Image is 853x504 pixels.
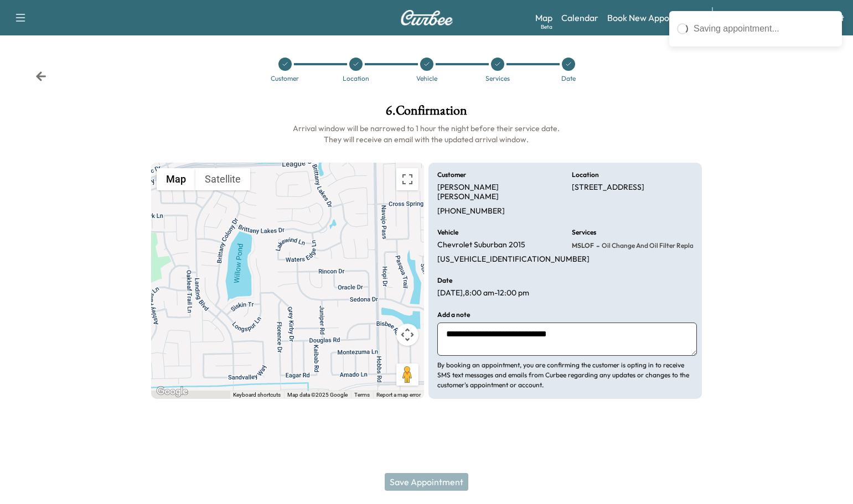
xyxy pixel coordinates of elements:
a: Book New Appointment [607,11,701,24]
a: Calendar [561,11,598,24]
p: Chevrolet Suburban 2015 [437,240,525,250]
div: Saving appointment... [694,22,834,35]
span: Oil Change and Oil Filter Replacement w/ Rotation [599,241,754,250]
button: Show street map [157,168,195,190]
p: By booking an appointment, you are confirming the customer is opting in to receive SMS text messa... [437,360,693,390]
button: Toggle fullscreen view [396,168,418,190]
a: Open this area in Google Maps (opens a new window) [154,385,190,399]
div: Services [485,75,510,82]
div: Customer [271,75,299,82]
p: [PHONE_NUMBER] [437,206,505,216]
div: Back [35,71,46,82]
h6: Vehicle [437,229,458,236]
span: MSLOF [572,241,594,250]
a: Report a map error [376,392,421,398]
h6: Services [572,229,596,236]
button: Map camera controls [396,324,418,346]
p: [DATE] , 8:00 am - 12:00 pm [437,288,529,298]
div: Beta [541,23,552,31]
button: Show satellite imagery [195,168,250,190]
h6: Date [437,277,452,284]
span: - [594,240,599,251]
h6: Add a note [437,311,470,318]
p: [STREET_ADDRESS] [572,183,644,193]
a: MapBeta [535,11,552,24]
img: Google [154,385,190,399]
div: Location [343,75,369,82]
div: Vehicle [416,75,437,82]
img: Curbee Logo [400,10,453,25]
h6: Arrival window will be narrowed to 1 hour the night before their service date. They will receive ... [151,123,702,145]
h6: Customer [437,172,466,178]
span: Map data ©2025 Google [287,392,348,398]
div: Date [561,75,576,82]
p: [PERSON_NAME] [PERSON_NAME] [437,183,559,202]
a: Terms (opens in new tab) [354,392,370,398]
h1: 6 . Confirmation [151,104,702,123]
button: Drag Pegman onto the map to open Street View [396,363,418,386]
button: Keyboard shortcuts [233,391,281,399]
h6: Location [572,172,599,178]
p: [US_VEHICLE_IDENTIFICATION_NUMBER] [437,254,590,264]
